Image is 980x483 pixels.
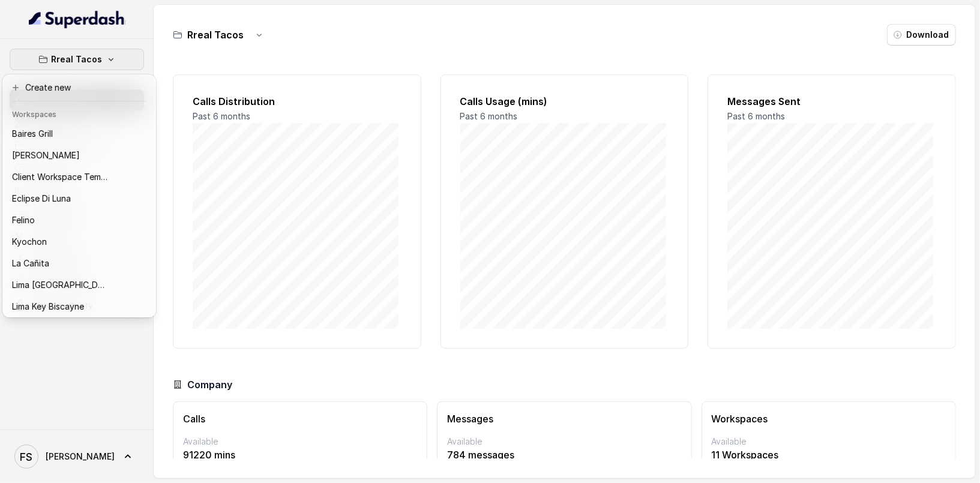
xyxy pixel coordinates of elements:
[12,278,108,292] p: Lima [GEOGRAPHIC_DATA]
[12,148,80,163] p: [PERSON_NAME]
[12,235,47,249] p: Kyochon
[12,191,71,206] p: Eclipse Di Luna
[10,49,144,70] button: Rreal Tacos
[5,104,154,123] header: Workspaces
[12,170,108,184] p: Client Workspace Template
[52,52,103,67] p: Rreal Tacos
[5,77,154,98] button: Create new
[12,127,53,141] p: Baires Grill
[2,74,156,317] div: Rreal Tacos
[12,299,84,314] p: Lima Key Biscayne
[12,213,35,227] p: Felino
[12,256,49,271] p: La Cañita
